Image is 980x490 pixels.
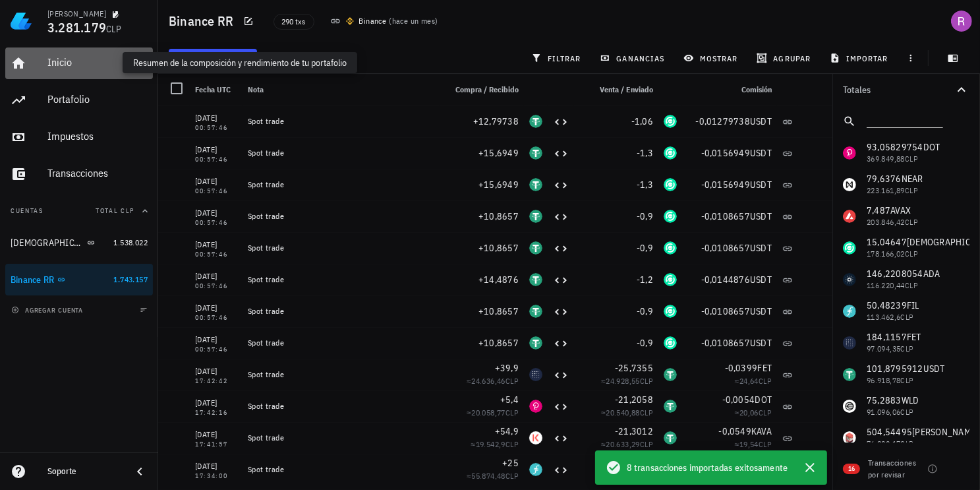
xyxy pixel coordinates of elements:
div: ZEN-icon [664,210,677,223]
a: Binance RR 1.743.157 [5,264,153,295]
span: +10,8657 [478,305,519,317]
button: sincronizar [262,49,349,67]
span: 1.538.022 [113,237,148,247]
button: ganancias [594,49,673,67]
div: Comisión [682,74,777,106]
div: [DATE] [195,396,237,410]
span: ≈ [467,408,519,417]
button: agregar cuenta [8,303,89,317]
div: Compra / Recibido [440,74,524,106]
a: Transacciones [5,158,153,190]
h1: Binance RR [169,11,239,32]
span: -1,3 [637,147,653,159]
button: agrupar [751,49,819,67]
span: -0,9 [637,337,653,349]
button: importar [824,49,896,67]
span: 55.874,48 [471,471,505,481]
span: +15,6949 [478,179,519,191]
span: 8 transacciones importadas exitosamente [627,460,788,475]
span: Venta / Enviado [600,84,653,94]
span: CLP [759,376,772,386]
div: Spot trade [248,306,434,317]
div: 00:57:46 [195,315,237,321]
div: [DATE] [195,333,237,346]
span: +25 [502,457,519,469]
span: 24.636,46 [471,376,505,386]
span: ≈ [735,439,772,449]
span: 20,06 [739,408,759,417]
span: +10,8657 [478,337,519,349]
button: filtrar [526,49,589,67]
span: 3.281.179 [47,18,106,36]
span: ganancias [602,53,664,63]
div: ZEN-icon [664,146,677,160]
div: [DATE] [195,143,237,156]
span: ( ) [389,15,438,28]
span: CLP [640,408,653,417]
div: USDT-icon [664,400,677,413]
div: [DATE] [195,365,237,378]
span: Fecha UTC [195,84,231,94]
span: DOT [755,394,772,406]
div: Spot trade [248,116,434,127]
div: USDT-icon [664,431,677,444]
span: USDT [750,115,772,127]
span: filtrar [534,53,581,63]
div: Spot trade [248,179,434,190]
span: +15,6949 [478,147,519,159]
span: Compra / Recibido [455,84,519,94]
div: 00:57:46 [195,283,237,290]
button: CuentasTotal CLP [5,195,153,227]
img: LedgiFi [11,11,32,32]
span: -1,06 [631,115,653,127]
span: -0,9 [637,242,653,254]
span: sincronizar [270,53,341,63]
div: USDT-icon [664,368,677,381]
div: 00:57:46 [195,125,237,131]
div: Venta / Enviado [574,74,658,106]
div: Spot trade [248,338,434,348]
a: [DEMOGRAPHIC_DATA] RR 1.538.022 [5,227,153,259]
span: ≈ [601,376,653,386]
span: USDT [750,242,772,254]
div: Spot trade [248,243,434,253]
div: [PERSON_NAME] [47,9,106,19]
div: USDT-icon [529,336,542,350]
img: 270.png [346,17,354,25]
span: CLP [505,376,519,386]
span: CLP [640,439,653,449]
span: USDT [750,210,772,222]
span: 290 txs [282,15,306,29]
span: agregar cuenta [14,306,83,315]
div: ZEN-icon [664,336,677,350]
span: +10,8657 [478,210,519,222]
div: USDT-icon [529,273,542,286]
span: CLP [505,471,519,481]
span: 19.542,9 [476,439,505,449]
div: 00:57:46 [195,156,237,163]
span: 20.540,88 [606,408,640,417]
span: USDT [750,274,772,286]
span: +54,9 [495,425,519,437]
div: avatar [951,11,972,32]
div: ZEN-icon [664,241,677,255]
div: USDT-icon [529,178,542,191]
span: -0,0156949 [701,179,751,191]
span: CLP [640,376,653,386]
span: -0,0108657 [701,305,751,317]
span: CLP [505,408,519,417]
div: 17:41:57 [195,441,237,448]
span: -0,9 [637,305,653,317]
span: CLP [759,439,772,449]
div: Binance RR [11,274,55,286]
div: Spot trade [248,464,434,475]
div: Binance [359,15,387,28]
div: 17:42:16 [195,410,237,416]
div: Transacciones [47,167,148,179]
span: mostrar [686,53,738,63]
span: +14,4876 [478,274,519,286]
span: CLP [759,408,772,417]
div: [DATE] [195,111,237,125]
span: USDT [750,305,772,317]
span: 16 [848,464,855,474]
